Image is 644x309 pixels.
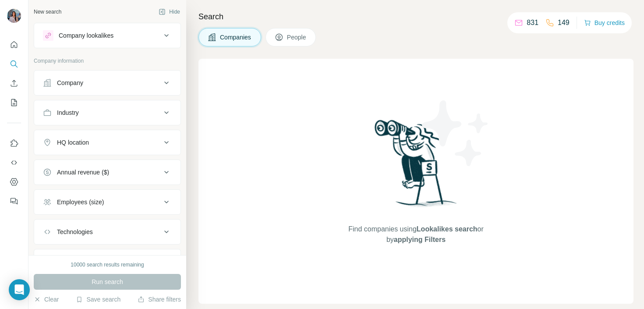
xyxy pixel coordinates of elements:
[59,31,113,40] div: Company lookalikes
[7,193,21,209] button: Feedback
[34,72,180,93] button: Company
[7,135,21,151] button: Use Surfe on LinkedIn
[34,57,181,65] p: Company information
[34,221,180,242] button: Technologies
[57,138,89,147] div: HQ location
[138,295,181,304] button: Share filters
[57,78,83,87] div: Company
[198,11,633,23] h4: Search
[7,75,21,91] button: Enrich CSV
[34,162,180,183] button: Annual revenue ($)
[584,17,625,29] button: Buy credits
[34,132,180,153] button: HQ location
[394,236,446,243] span: applying Filters
[220,33,252,42] span: Companies
[7,174,21,190] button: Dashboard
[57,198,104,206] div: Employees (size)
[152,5,186,18] button: Hide
[34,25,180,46] button: Company lookalikes
[416,94,495,173] img: Surfe Illustration - Stars
[7,9,21,23] img: Avatar
[7,95,21,110] button: My lists
[7,37,21,53] button: Quick start
[34,295,59,304] button: Clear
[346,224,486,245] span: Find companies using or by
[34,192,180,213] button: Employees (size)
[34,102,180,123] button: Industry
[57,108,79,117] div: Industry
[9,279,30,300] div: Open Intercom Messenger
[34,8,61,16] div: New search
[34,251,180,272] button: Keywords
[76,295,120,304] button: Save search
[7,56,21,72] button: Search
[558,18,570,28] p: 149
[57,227,93,236] div: Technologies
[417,225,478,233] span: Lookalikes search
[527,18,538,28] p: 831
[71,261,144,269] div: 10000 search results remaining
[57,168,109,177] div: Annual revenue ($)
[7,155,21,170] button: Use Surfe API
[287,33,307,42] span: People
[371,117,462,215] img: Surfe Illustration - Woman searching with binoculars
